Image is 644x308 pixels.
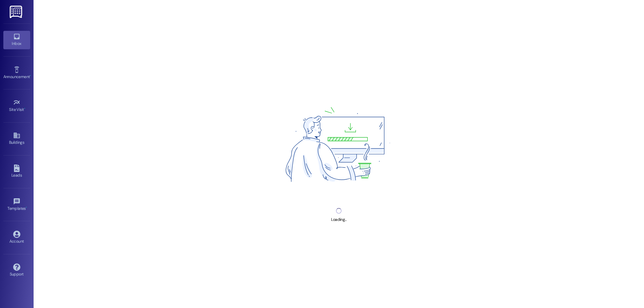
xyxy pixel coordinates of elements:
[3,31,30,49] a: Inbox
[30,73,31,78] span: •
[3,163,30,181] a: Leads
[26,205,27,210] span: •
[3,130,30,148] a: Buildings
[3,261,30,280] a: Support
[3,97,30,115] a: Site Visit •
[10,6,23,18] img: ResiDesk Logo
[24,106,25,111] span: •
[3,229,30,247] a: Account
[331,216,346,223] div: Loading...
[3,196,30,214] a: Templates •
